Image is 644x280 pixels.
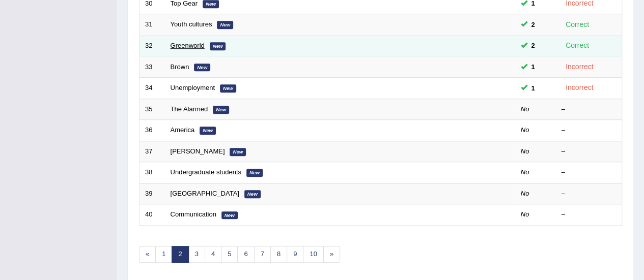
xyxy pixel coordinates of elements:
[270,246,287,263] a: 8
[521,126,529,134] em: No
[527,40,539,51] span: You can still take this question
[562,105,617,114] div: –
[139,141,165,162] td: 37
[521,147,529,155] em: No
[562,189,617,199] div: –
[205,246,221,263] a: 4
[562,82,598,94] div: Incorrect
[171,105,208,113] a: The Alarmed
[213,106,229,114] em: New
[237,246,254,263] a: 6
[171,20,212,28] a: Youth cultures
[562,147,617,157] div: –
[521,168,529,176] em: No
[139,246,156,263] a: «
[171,63,189,71] a: Brown
[220,84,236,92] em: New
[254,246,271,263] a: 7
[139,162,165,183] td: 38
[244,190,261,198] em: New
[527,83,539,94] span: You can still take this question
[200,127,216,135] em: New
[139,78,165,99] td: 34
[246,169,263,177] em: New
[221,211,238,220] em: New
[562,210,617,220] div: –
[194,64,210,72] em: New
[139,99,165,120] td: 35
[155,246,172,263] a: 1
[139,56,165,78] td: 33
[521,190,529,197] em: No
[562,168,617,177] div: –
[171,84,215,91] a: Unemployment
[171,210,216,218] a: Communication
[139,35,165,56] td: 32
[139,204,165,226] td: 40
[188,246,205,263] a: 3
[527,19,539,30] span: You can still take this question
[172,246,188,263] a: 2
[562,126,617,135] div: –
[287,246,303,263] a: 9
[171,126,195,134] a: America
[210,42,226,50] em: New
[139,14,165,36] td: 31
[171,42,205,49] a: Greenworld
[521,105,529,113] em: No
[217,21,233,29] em: New
[562,61,598,73] div: Incorrect
[323,246,340,263] a: »
[562,19,594,30] div: Correct
[171,190,239,197] a: [GEOGRAPHIC_DATA]
[521,210,529,218] em: No
[221,246,238,263] a: 5
[139,120,165,141] td: 36
[139,183,165,204] td: 39
[171,147,225,155] a: [PERSON_NAME]
[562,40,594,51] div: Correct
[303,246,323,263] a: 10
[171,168,241,176] a: Undergraduate students
[230,148,246,156] em: New
[527,61,539,72] span: You can still take this question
